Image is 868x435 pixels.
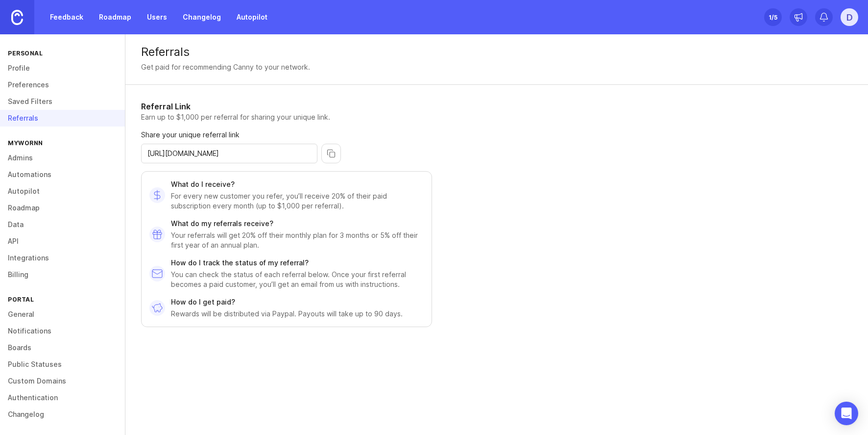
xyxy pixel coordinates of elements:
[835,402,858,425] div: Open Intercom Messenger
[841,8,858,26] button: D
[171,191,424,211] p: For every new customer you refer, you’ll receive 20% of their paid subscription every month (up t...
[171,270,424,289] p: You can check the status of each referral below. Once your first referral becomes a paid customer...
[171,219,424,229] p: What do my referrals receive?
[171,309,403,319] p: Rewards will be distributed via Paypal. Payouts will take up to 90 days.
[141,101,432,112] h1: Referral Link
[177,8,227,26] a: Changelog
[44,8,89,26] a: Feedback
[141,130,432,140] p: Share your unique referral link
[141,62,310,73] div: Get paid for recommending Canny to your network.
[141,112,432,122] p: Earn up to $1,000 per referral for sharing your unique link.
[231,8,273,26] a: Autopilot
[764,8,782,26] button: 1/5
[321,144,341,163] button: copy icon
[93,8,137,26] a: Roadmap
[11,10,23,25] img: Canny Home
[171,297,403,307] p: How do I get paid?
[171,230,424,250] p: Your referrals will get 20% off their monthly plan for 3 months or 5% off their first year of an ...
[141,46,852,58] div: Referrals
[769,10,777,24] div: 1 /5
[171,179,424,189] p: What do I receive?
[171,258,424,268] p: How do I track the status of my referral?
[141,8,173,26] a: Users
